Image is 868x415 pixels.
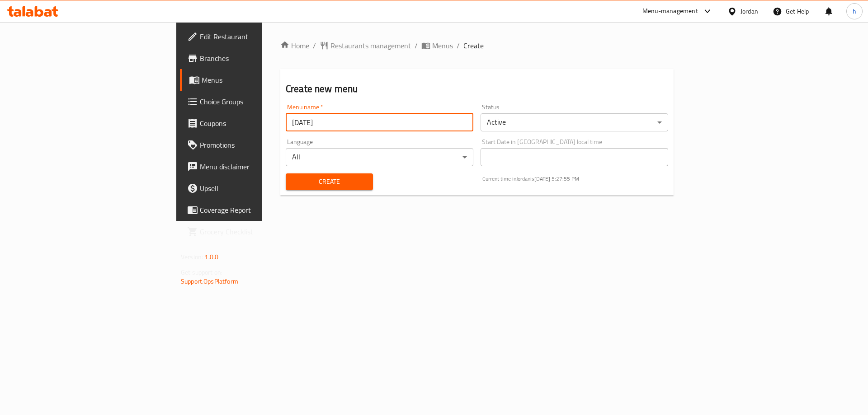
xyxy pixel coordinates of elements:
span: Menu disclaimer [200,161,314,172]
span: Upsell [200,183,314,194]
input: Please enter Menu name [286,113,473,131]
a: Choice Groups [180,91,321,112]
span: Menus [202,75,314,85]
div: Jordan [741,6,758,16]
span: Restaurants management [330,40,411,51]
nav: breadcrumb [280,40,674,51]
span: Branches [200,53,314,64]
li: / [457,40,460,51]
h2: Create new menu [286,82,668,96]
span: Coverage Report [200,205,314,215]
div: Active [481,113,668,131]
span: Menus [432,40,453,51]
p: Current time in Jordan is [DATE] 5:27:55 PM [482,175,668,183]
a: Coupons [180,112,321,134]
div: Menu-management [642,6,698,17]
li: / [415,40,418,51]
span: 1.0.0 [204,251,218,263]
a: Menus [180,69,321,91]
span: Create [463,40,484,51]
span: h [853,6,856,16]
a: Promotions [180,134,321,156]
a: Upsell [180,177,321,199]
span: Coupons [200,118,314,129]
span: Choice Groups [200,96,314,107]
span: Get support on: [181,266,222,278]
span: Promotions [200,140,314,150]
span: Version: [181,251,203,263]
div: All [286,148,473,166]
a: Branches [180,47,321,69]
a: Restaurants management [320,40,411,51]
span: Create [293,176,366,187]
a: Edit Restaurant [180,26,321,47]
a: Menu disclaimer [180,156,321,177]
span: Edit Restaurant [200,31,314,42]
a: Coverage Report [180,199,321,221]
a: Menus [421,40,453,51]
a: Grocery Checklist [180,221,321,242]
button: Create [286,173,373,190]
a: Support.OpsPlatform [181,275,238,287]
span: Grocery Checklist [200,226,314,237]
